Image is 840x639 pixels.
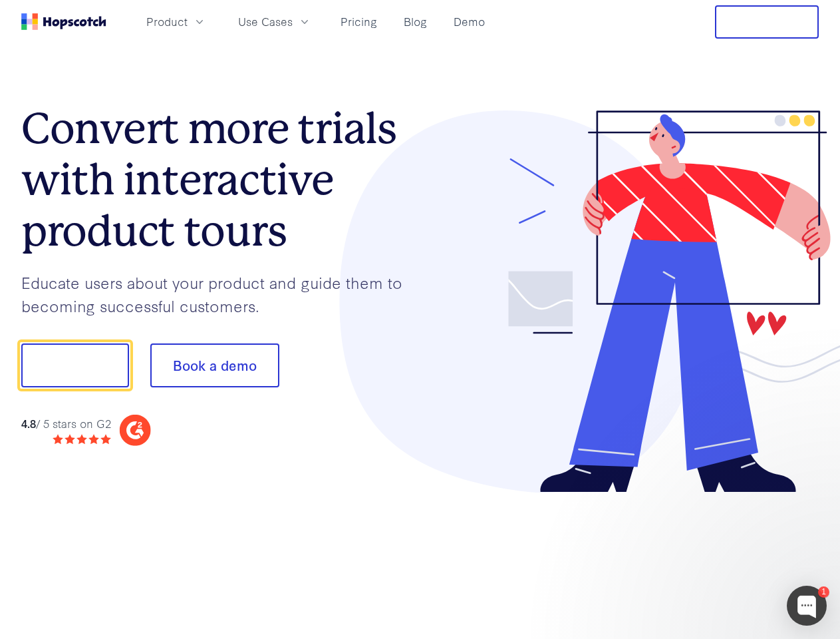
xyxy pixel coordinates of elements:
span: Use Cases [238,13,293,30]
button: Book a demo [150,343,279,387]
a: Pricing [335,11,382,33]
p: Educate users about your product and guide them to becoming successful customers. [21,271,420,317]
a: Demo [448,11,490,33]
button: Free Trial [715,5,819,39]
strong: 4.8 [21,415,36,431]
div: / 5 stars on G2 [21,415,111,432]
button: Show me! [21,343,129,387]
h1: Convert more trials with interactive product tours [21,103,420,256]
a: Home [21,13,106,30]
span: Product [146,13,188,30]
div: 1 [818,586,829,598]
button: Use Cases [230,11,319,33]
a: Blog [398,11,432,33]
button: Product [138,11,214,33]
